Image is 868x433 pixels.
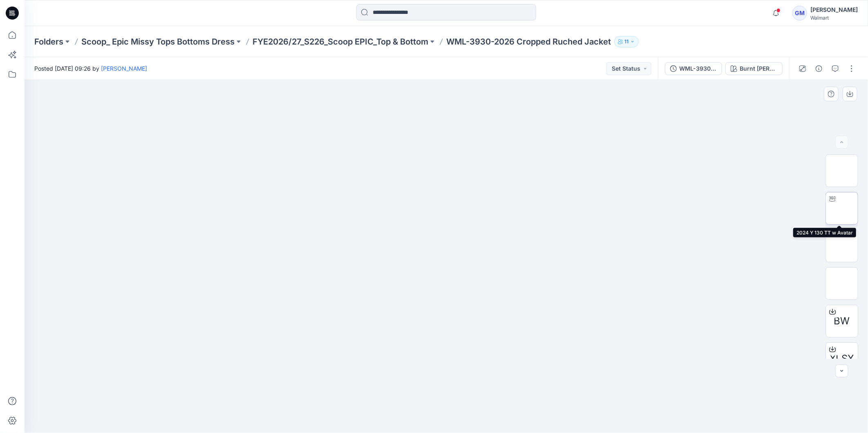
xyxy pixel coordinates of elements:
[834,314,850,328] span: BW
[740,64,777,73] div: Burnt [PERSON_NAME]
[679,64,717,73] div: WML-3930-2026_Rev1_Cropped Jacket_Full Colorway
[810,15,858,21] div: Walmart
[792,6,807,20] div: GM
[624,37,629,46] p: 11
[81,36,235,47] a: Scoop_ Epic Missy Tops Bottoms Dress
[665,62,722,75] button: WML-3930-2026_Rev1_Cropped Jacket_Full Colorway
[446,36,611,47] p: WML-3930-2026 Cropped Ruched Jacket
[725,62,783,75] button: Burnt [PERSON_NAME]
[830,351,854,366] span: XLSX
[812,62,825,75] button: Details
[614,36,639,47] button: 11
[101,65,147,72] a: [PERSON_NAME]
[34,64,147,73] span: Posted [DATE] 09:26 by
[253,36,428,47] a: FYE2026/27_S226_Scoop EPIC_Top & Bottom
[34,36,63,47] a: Folders
[810,5,858,15] div: [PERSON_NAME]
